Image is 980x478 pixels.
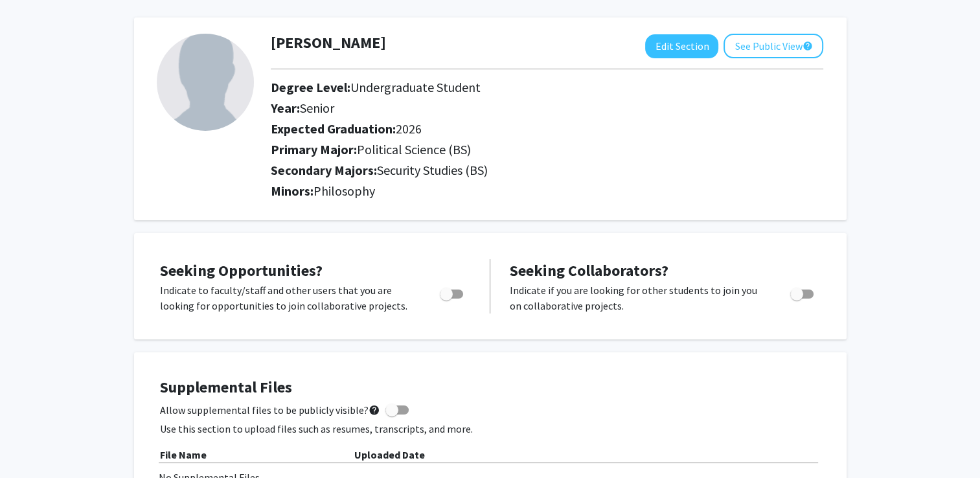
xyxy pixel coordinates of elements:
[271,80,734,95] h2: Degree Level:
[271,183,823,199] h2: Minors:
[300,100,334,116] span: Senior
[377,162,488,178] span: Security Studies (BS)
[724,34,823,58] button: See Public View
[510,260,668,280] span: Seeking Collaborators?
[160,402,380,418] span: Allow supplemental files to be publicly visible?
[396,120,422,137] span: 2026
[157,34,254,131] img: Profile Picture
[160,260,323,280] span: Seeking Opportunities?
[785,282,821,302] div: Toggle
[369,402,380,418] mat-icon: help
[271,121,734,137] h2: Expected Graduation:
[435,282,470,302] div: Toggle
[271,100,734,116] h2: Year:
[160,282,415,313] p: Indicate to faculty/staff and other users that you are looking for opportunities to join collabor...
[271,142,823,157] h2: Primary Major:
[313,183,375,199] span: Philosophy
[160,378,821,397] h4: Supplemental Files
[354,448,425,461] b: Uploaded Date
[357,141,471,157] span: Political Science (BS)
[10,420,55,468] iframe: Chat
[160,421,821,437] p: Use this section to upload files such as resumes, transcripts, and more.
[645,34,718,58] button: Edit Section
[802,38,812,54] mat-icon: help
[350,79,481,95] span: Undergraduate Student
[271,34,386,52] h1: [PERSON_NAME]
[271,163,823,178] h2: Secondary Majors:
[510,282,766,313] p: Indicate if you are looking for other students to join you on collaborative projects.
[160,448,207,461] b: File Name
